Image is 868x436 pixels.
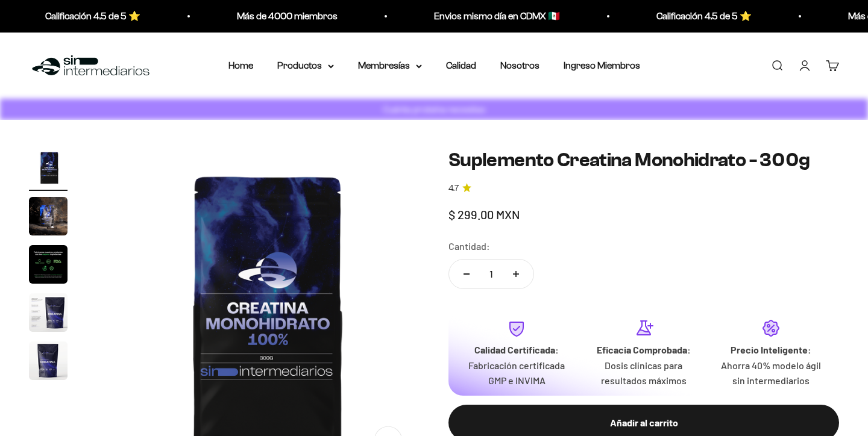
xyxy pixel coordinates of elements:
[228,60,253,70] a: Home
[473,415,815,431] div: Añadir al carrito
[29,149,68,187] img: Suplemento Creatina Monohidrato - 300g
[448,149,839,172] h1: Suplemento Creatina Monohidrato - 300g
[358,58,422,73] summary: Membresías
[590,358,698,388] p: Dosis clínicas para resultados máximos
[448,238,490,254] label: Cantidad:
[380,102,488,117] p: Cuánta proteína necesitas
[731,344,811,355] strong: Precio Inteligente:
[449,260,484,288] button: Reducir cantidad
[597,344,691,355] strong: Eficacia Comprobada:
[448,205,520,224] sale-price: $ 299.00 MXN
[29,245,68,284] img: Suplemento Creatina Monohidrato - 300g
[29,197,68,235] img: Suplemento Creatina Monohidrato - 300g
[500,60,539,70] a: Nosotros
[29,149,68,191] button: Ir al artículo 1
[448,182,459,195] span: 4.7
[29,341,68,384] button: Ir al artículo 5
[448,182,839,195] a: 4.74.7 de 5.0 estrellas
[564,60,640,70] a: Ingreso Miembros
[29,341,68,380] img: Suplemento Creatina Monohidrato - 300g
[463,358,571,388] p: Fabricación certificada GMP e INVIMA
[433,11,559,21] a: Envios mismo día en CDMX 🇲🇽
[29,245,68,287] button: Ir al artículo 3
[29,293,68,332] img: Suplemento Creatina Monohidrato - 300g
[29,197,68,239] button: Ir al artículo 2
[29,293,68,335] button: Ir al artículo 4
[717,358,825,388] p: Ahorra 40% modelo ágil sin intermediarios
[498,260,533,288] button: Aumentar cantidad
[446,60,476,70] a: Calidad
[45,11,140,21] a: Calificación 4.5 de 5 ⭐️
[236,11,337,21] a: Más de 4000 miembros
[656,11,751,21] a: Calificación 4.5 de 5 ⭐️
[474,344,559,355] strong: Calidad Certificada:
[277,58,334,73] summary: Productos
